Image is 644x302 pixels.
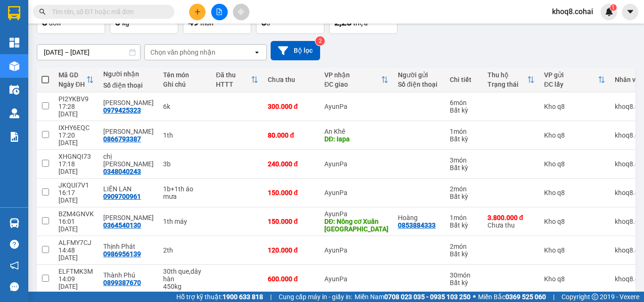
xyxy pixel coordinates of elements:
[544,275,605,283] div: Kho q8
[544,131,605,139] div: Kho q8
[315,36,325,46] sup: 2
[233,4,249,20] button: aim
[610,4,617,11] sup: 1
[450,221,478,229] div: Bất kỳ
[103,214,154,221] div: Trần thị Gái
[324,275,388,283] div: AyunPa
[268,160,315,168] div: 240.000 đ
[122,19,129,27] span: kg
[279,292,352,302] span: Cung cấp máy in - giấy in:
[268,189,315,196] div: 150.000 đ
[58,71,86,79] div: Mã GD
[268,246,315,254] div: 120.000 đ
[238,8,244,15] span: aim
[58,210,94,218] div: BZM4GNVK
[194,8,201,15] span: plus
[473,295,476,299] span: ⚪️
[58,246,94,261] div: 14:48 [DATE]
[353,19,368,27] span: triệu
[163,283,206,290] div: 450kg
[58,95,94,103] div: PI2YKBV9
[398,214,440,221] div: Hoàng
[9,218,19,228] img: warehouse-icon
[189,4,206,20] button: plus
[505,293,546,301] strong: 0369 525 060
[553,292,554,302] span: |
[223,293,263,301] strong: 1900 633 818
[200,19,214,27] span: món
[324,189,388,196] div: AyunPa
[42,16,47,28] span: 8
[450,156,478,164] div: 3 món
[103,135,141,143] div: 0866793387
[103,185,154,193] div: LIÊN LAN
[268,76,315,83] div: Chưa thu
[9,61,19,71] img: warehouse-icon
[626,8,635,16] span: caret-down
[611,4,615,11] span: 1
[103,271,154,279] div: Thành Phú
[103,99,154,106] div: Văn Dung
[483,67,539,92] th: Toggle SortBy
[163,103,206,110] div: 6k
[163,268,206,283] div: 30th que,dây hàn
[268,218,315,225] div: 150.000 đ
[163,160,206,168] div: 3b
[544,189,605,196] div: Kho q8
[8,6,20,20] img: logo-vxr
[58,103,94,118] div: 17:28 [DATE]
[211,67,263,92] th: Toggle SortBy
[324,135,388,143] div: DĐ: Iapa
[115,16,120,28] span: 0
[334,16,352,28] span: 2,20
[324,71,381,79] div: VP nhận
[261,16,266,28] span: 0
[544,71,598,79] div: VP gửi
[216,8,223,15] span: file-add
[58,275,94,290] div: 14:09 [DATE]
[355,292,471,302] span: Miền Nam
[487,214,535,221] div: 3.800.000 đ
[324,210,388,218] div: AyunPa
[103,153,154,168] div: chị ly
[58,81,86,88] div: Ngày ĐH
[52,7,163,17] input: Tìm tên, số ĐT hoặc mã đơn
[9,38,19,48] img: dashboard-icon
[324,246,388,254] div: AyunPa
[58,189,94,204] div: 16:17 [DATE]
[103,279,141,286] div: 0899387670
[268,275,315,283] div: 600.000 đ
[622,4,638,20] button: caret-down
[103,243,154,250] div: Thịnh Phát
[320,67,393,92] th: Toggle SortBy
[384,293,471,301] strong: 0708 023 035 - 0935 103 250
[398,221,436,229] div: 0853884333
[450,214,478,221] div: 1 món
[544,103,605,110] div: Kho q8
[450,76,478,83] div: Chi tiết
[39,8,46,15] span: search
[216,81,251,88] div: HTTT
[37,45,140,60] input: Select a date range.
[188,16,198,28] span: 49
[544,218,605,225] div: Kho q8
[544,246,605,254] div: Kho q8
[450,271,478,279] div: 30 món
[58,218,94,233] div: 16:01 [DATE]
[450,250,478,258] div: Bất kỳ
[58,160,94,175] div: 17:18 [DATE]
[450,99,478,106] div: 6 món
[103,82,154,89] div: Số điện thoại
[450,135,478,143] div: Bất kỳ
[58,181,94,189] div: JKQUI7V1
[450,185,478,193] div: 2 món
[58,153,94,160] div: XHGNQI73
[324,103,388,110] div: AyunPa
[9,85,19,95] img: warehouse-icon
[10,282,19,291] span: message
[103,168,141,175] div: 0348040243
[9,132,19,142] img: solution-icon
[58,131,94,147] div: 17:20 [DATE]
[266,19,270,27] span: đ
[450,243,478,250] div: 2 món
